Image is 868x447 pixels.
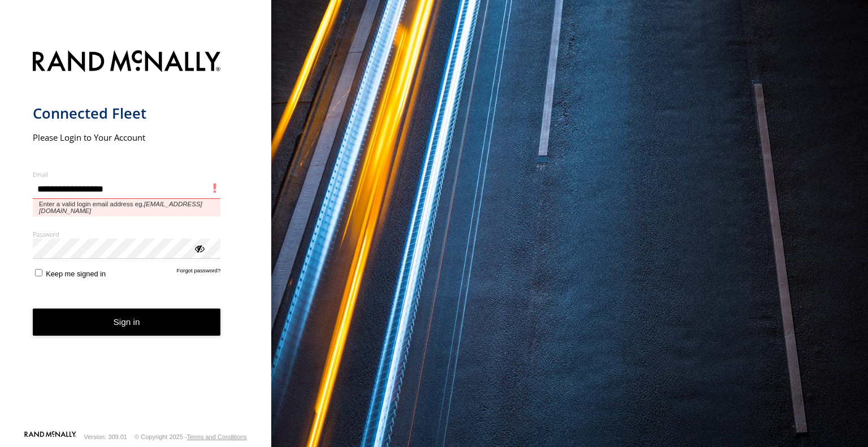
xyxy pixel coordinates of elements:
label: Email [33,170,221,179]
input: Keep me signed in [35,269,42,276]
a: Visit our Website [24,431,76,442]
div: ViewPassword [193,242,205,254]
div: © Copyright 2025 - [134,433,247,440]
button: Sign in [33,309,221,336]
form: main [33,44,239,430]
img: Rand McNally [33,48,221,77]
div: Version: 309.01 [84,433,127,440]
h1: Connected Fleet [33,104,221,123]
label: Password [33,230,221,238]
span: Keep me signed in [46,270,106,278]
span: Enter a valid login email address eg. [33,199,221,216]
a: Terms and Conditions [187,433,247,440]
em: [EMAIL_ADDRESS][DOMAIN_NAME] [39,201,202,214]
h2: Please Login to Your Account [33,132,221,143]
a: Forgot password? [177,267,221,278]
